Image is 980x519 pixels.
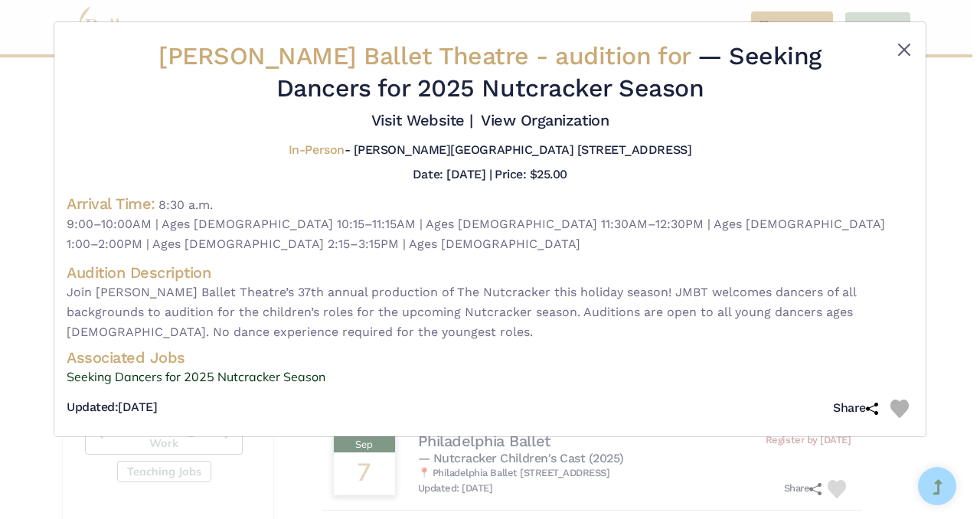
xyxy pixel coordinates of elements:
[289,142,345,157] span: In-Person
[67,282,913,341] span: Join [PERSON_NAME] Ballet Theatre’s 37th annual production of The Nutcracker this holiday season!...
[67,400,157,416] h5: [DATE]
[158,41,697,70] span: [PERSON_NAME] Ballet Theatre -
[413,167,492,181] h5: Date: [DATE] |
[371,111,473,129] a: Visit Website |
[67,400,118,414] span: Updated:
[67,263,913,282] h4: Audition Description
[289,142,691,158] h5: - [PERSON_NAME][GEOGRAPHIC_DATA] [STREET_ADDRESS]
[67,214,913,253] span: 9:00–10:00AM | Ages [DEMOGRAPHIC_DATA] 10:15–11:15AM | Ages [DEMOGRAPHIC_DATA] 11:30AM–12:30PM | ...
[481,111,609,129] a: View Organization
[555,41,690,70] span: audition for
[67,348,913,367] h4: Associated Jobs
[158,197,213,212] span: 8:30 a.m.
[495,167,567,181] h5: Price: $25.00
[67,367,913,387] a: Seeking Dancers for 2025 Nutcracker Season
[833,400,878,416] h5: Share
[67,194,155,213] h4: Arrival Time:
[895,41,913,59] button: Close
[276,41,822,103] span: — Seeking Dancers for 2025 Nutcracker Season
